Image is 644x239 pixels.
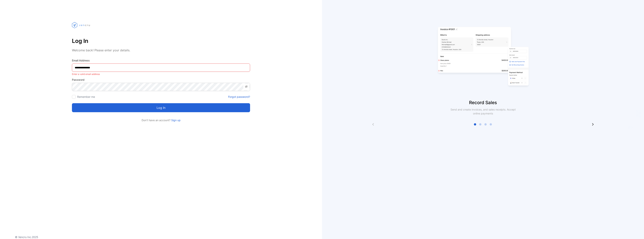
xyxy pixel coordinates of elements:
[170,119,181,122] a: Sign up
[72,58,250,62] label: Email Address
[228,95,250,99] a: Forgot password?
[72,103,250,112] button: Log in
[72,118,250,122] p: Don't have an account?
[72,78,250,82] label: Password
[72,15,91,35] img: vencru logo
[72,36,250,45] p: Log In
[72,48,250,52] p: Welcome back! Please enter your details.
[447,108,519,115] p: Send and create invoices, and sales receipts. Accept online payments
[77,95,95,98] label: Remember me
[72,72,250,77] p: Enter a valid email address
[322,99,644,106] p: Record Sales
[436,15,530,99] img: slider image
